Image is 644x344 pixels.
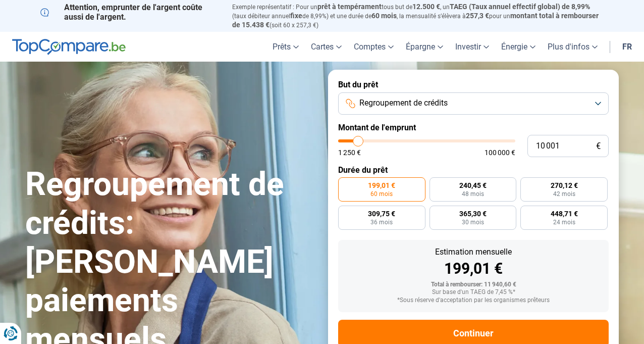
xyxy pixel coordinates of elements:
[485,149,515,156] span: 100 000 €
[553,219,575,225] span: 24 mois
[459,210,487,217] span: 365,30 €
[459,182,487,189] span: 240,45 €
[359,97,448,109] span: Regroupement de crédits
[346,248,601,256] div: Estimation mensuelle
[290,12,302,20] span: fixe
[12,39,126,55] img: TopCompare
[232,3,604,29] p: Exemple représentatif : Pour un tous but de , un (taux débiteur annuel de 8,99%) et une durée de ...
[495,32,542,62] a: Énergie
[596,142,601,151] span: €
[551,182,578,189] span: 270,12 €
[616,32,638,62] a: fr
[370,219,393,225] span: 36 mois
[370,191,393,197] span: 60 mois
[338,165,609,175] label: Durée du prêt
[449,32,495,62] a: Investir
[553,191,575,197] span: 42 mois
[266,32,305,62] a: Prêts
[346,261,601,276] div: 199,01 €
[412,3,440,11] span: 12.500 €
[338,149,361,156] span: 1 250 €
[368,182,395,189] span: 199,01 €
[466,12,489,20] span: 257,3 €
[371,12,397,20] span: 60 mois
[551,210,578,217] span: 448,71 €
[317,3,382,11] span: prêt à tempérament
[450,3,590,11] span: TAEG (Taux annuel effectif global) de 8,99%
[305,32,348,62] a: Cartes
[462,191,484,197] span: 48 mois
[338,80,609,89] label: But du prêt
[368,210,395,217] span: 309,75 €
[232,12,599,29] span: montant total à rembourser de 15.438 €
[338,123,609,132] label: Montant de l'emprunt
[338,92,609,115] button: Regroupement de crédits
[346,281,601,288] div: Total à rembourser: 11 940,60 €
[346,289,601,296] div: Sur base d'un TAEG de 7,45 %*
[346,297,601,304] div: *Sous réserve d'acceptation par les organismes prêteurs
[462,219,484,225] span: 30 mois
[542,32,604,62] a: Plus d'infos
[348,32,400,62] a: Comptes
[400,32,449,62] a: Épargne
[40,3,220,22] p: Attention, emprunter de l'argent coûte aussi de l'argent.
